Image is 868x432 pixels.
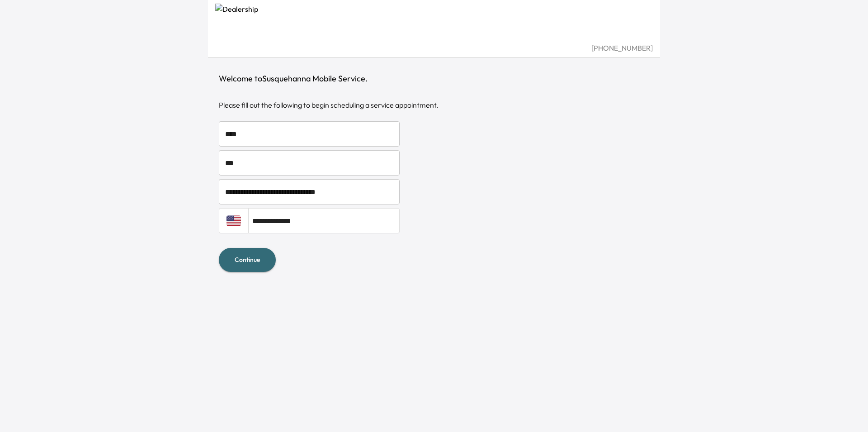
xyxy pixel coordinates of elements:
[215,43,653,53] div: [PHONE_NUMBER]
[219,248,276,272] button: Continue
[219,72,649,85] h1: Welcome to Susquehanna Mobile Service .
[219,208,249,233] button: Country selector
[219,100,649,110] div: Please fill out the following to begin scheduling a service appointment.
[215,4,653,43] img: Dealership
